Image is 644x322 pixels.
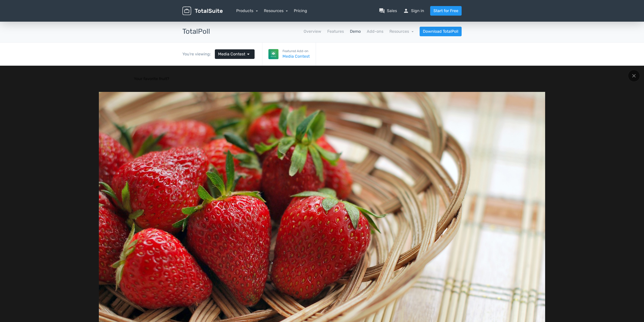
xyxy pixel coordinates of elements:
[182,28,210,35] h3: TotalPoll
[264,8,288,13] a: Resources
[430,6,462,16] a: Start for Free
[327,28,344,34] a: Features
[420,27,462,36] a: Download TotalPoll
[236,8,258,13] a: Products
[283,53,310,59] a: Media Contest
[403,8,409,14] span: person
[182,7,223,15] img: TotalSuite for WordPress
[379,8,385,14] span: question_answer
[350,28,361,34] a: Demo
[389,29,414,34] a: Resources
[215,49,255,59] a: Media Contest arrow_drop_down
[245,51,251,57] span: arrow_drop_down
[294,8,307,14] a: Pricing
[182,51,215,57] div: You're viewing:
[218,51,245,57] span: Media Contest
[268,49,278,59] img: Media Contest
[283,49,310,53] small: Featured Add-on
[367,28,383,34] a: Add-ons
[304,28,321,34] a: Overview
[379,8,397,14] a: question_answerSales
[403,8,424,14] a: personSign in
